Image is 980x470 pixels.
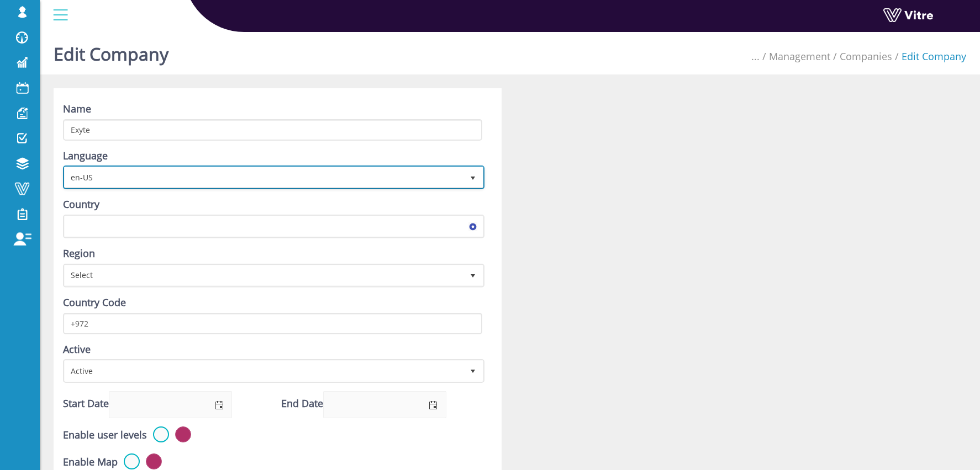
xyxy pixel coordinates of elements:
[281,397,323,411] label: End Date
[63,296,126,310] label: Country Code
[206,392,231,418] span: select
[65,265,463,285] span: Select
[751,50,760,63] span: ...
[63,455,118,469] label: Enable Map
[63,428,147,442] label: Enable user levels
[63,247,95,261] label: Region
[892,50,966,64] li: Edit Company
[63,197,99,212] label: Country
[63,343,91,357] label: Active
[63,149,108,163] label: Language
[54,28,168,74] h1: Edit Company
[463,265,483,285] span: select
[463,361,483,381] span: select
[463,216,483,236] span: select
[63,102,91,116] label: Name
[65,361,463,381] span: Active
[420,392,445,418] span: select
[65,167,463,187] span: en-US
[840,50,892,63] a: Companies
[760,50,830,64] li: Management
[63,397,109,411] label: Start Date
[463,167,483,187] span: select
